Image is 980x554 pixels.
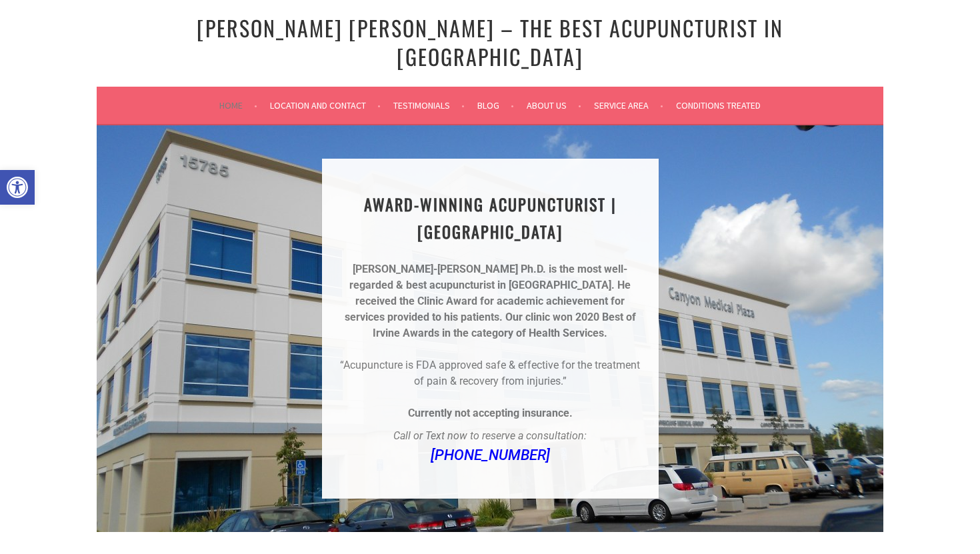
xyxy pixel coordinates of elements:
a: Location and Contact [270,97,381,113]
strong: [PERSON_NAME]-[PERSON_NAME] Ph.D. is the most well-regarded & best acupuncturist in [GEOGRAPHIC_D... [349,263,627,291]
strong: Currently not accepting insurance. [408,407,573,419]
p: “Acupuncture is FDA approved safe & effective for the treatment of pain & recovery from injuries.” [338,357,643,389]
a: About Us [527,97,581,113]
em: Call or Text now to reserve a consultation: [393,429,587,442]
a: [PHONE_NUMBER] [431,447,550,463]
h1: AWARD-WINNING ACUPUNCTURIST | [GEOGRAPHIC_DATA] [338,191,643,245]
a: Home [219,97,257,113]
a: Service Area [594,97,663,113]
a: Blog [477,97,514,113]
a: [PERSON_NAME] [PERSON_NAME] – The Best Acupuncturist In [GEOGRAPHIC_DATA] [197,12,783,72]
a: Testimonials [393,97,465,113]
a: Conditions Treated [676,97,761,113]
